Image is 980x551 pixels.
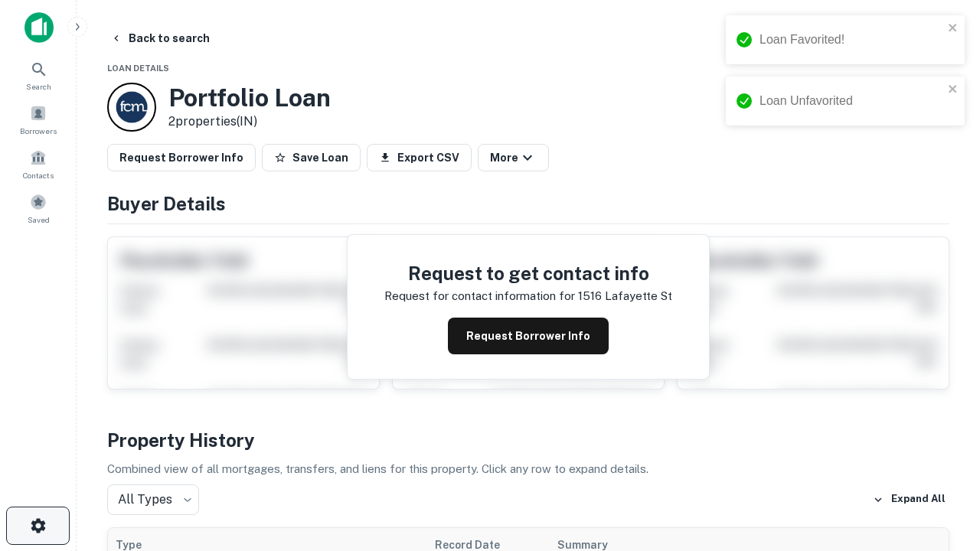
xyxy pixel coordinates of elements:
h3: Portfolio Loan [168,83,331,112]
button: Back to search [104,24,216,52]
h4: Request to get contact info [384,259,672,287]
button: close [948,21,959,36]
span: Borrowers [20,125,57,137]
a: Contacts [5,143,72,184]
p: Request for contact information for [384,287,575,305]
button: Save Loan [262,144,361,171]
button: Expand All [869,488,949,511]
span: Saved [28,214,50,226]
h4: Property History [107,426,949,454]
p: 1516 lafayette st [578,287,672,305]
iframe: Chat Widget [903,429,980,502]
h4: Buyer Details [107,190,949,217]
button: Export CSV [367,144,472,171]
a: Borrowers [5,99,72,140]
p: 2 properties (IN) [168,112,331,131]
span: Loan Details [107,64,169,73]
button: Request Borrower Info [448,318,609,354]
div: Loan Unfavorited [759,92,943,110]
button: close [948,83,959,97]
span: Contacts [23,169,54,181]
a: Search [5,54,72,96]
a: Saved [5,187,72,229]
div: All Types [107,484,199,515]
button: Request Borrower Info [107,144,256,171]
span: Search [26,80,51,93]
button: More [478,144,549,171]
div: Loan Favorited! [759,31,943,49]
img: capitalize-icon.png [24,12,54,43]
p: Combined view of all mortgages, transfers, and liens for this property. Click any row to expand d... [107,460,949,478]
